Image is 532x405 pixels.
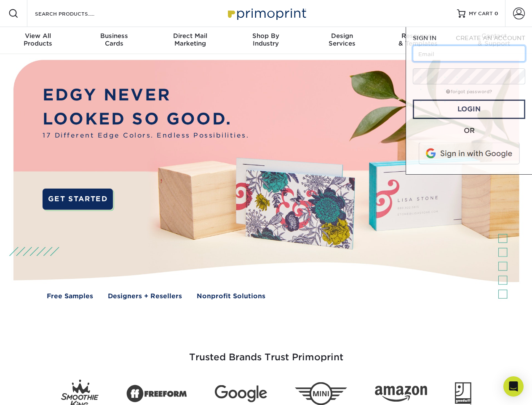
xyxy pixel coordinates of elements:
[43,83,249,107] p: EDGY NEVER
[469,10,493,17] span: MY CART
[47,292,93,301] a: Free Samples
[380,32,456,40] span: Resources
[413,35,436,41] span: SIGN IN
[108,292,182,301] a: Designers + Resellers
[380,32,456,47] div: & Templates
[456,35,525,41] span: CREATE AN ACCOUNT
[495,11,498,16] span: 0
[455,382,471,405] img: Goodwill
[228,27,304,54] a: Shop ByIndustry
[76,32,152,47] div: Cards
[34,8,116,19] input: SEARCH PRODUCTS.....
[43,107,249,131] p: LOOKED SO GOOD.
[197,292,265,301] a: Nonprofit Solutions
[152,32,228,40] span: Direct Mail
[413,46,525,62] input: Email
[413,100,525,119] a: Login
[228,32,304,47] div: Industry
[304,32,380,47] div: Services
[380,27,456,54] a: Resources& Templates
[215,385,267,402] img: Google
[224,4,308,22] img: Primoprint
[304,27,380,54] a: DesignServices
[413,126,525,136] div: OR
[76,27,152,54] a: BusinessCards
[152,32,228,47] div: Marketing
[304,32,380,40] span: Design
[76,32,152,40] span: Business
[446,89,492,94] a: forgot password?
[375,386,427,402] img: Amazon
[152,27,228,54] a: Direct MailMarketing
[228,32,304,40] span: Shop By
[20,332,513,373] h3: Trusted Brands Trust Primoprint
[43,131,249,140] span: 17 Different Edge Colors. Endless Possibilities.
[43,189,113,210] a: GET STARTED
[503,376,524,397] div: Open Intercom Messenger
